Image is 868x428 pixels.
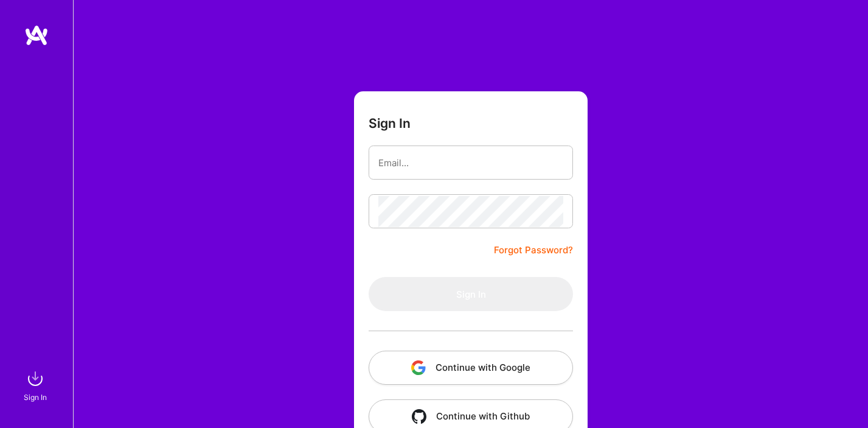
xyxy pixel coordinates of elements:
a: sign inSign In [26,367,47,404]
a: Forgot Password? [494,243,573,258]
button: Continue with Google [369,351,573,385]
h3: Sign In [369,116,411,131]
img: icon [412,409,426,424]
img: sign in [23,367,47,391]
input: Email... [378,147,563,178]
button: Sign In [369,277,573,311]
img: icon [411,360,426,375]
div: Sign In [24,391,47,404]
img: logo [24,24,49,46]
